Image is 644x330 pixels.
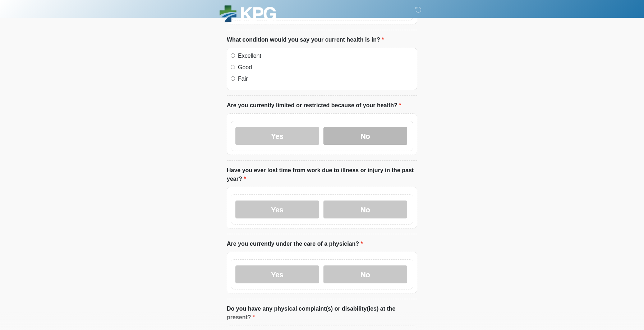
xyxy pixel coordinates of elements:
label: Fair [238,75,413,83]
label: Are you currently under the care of a physician? [227,240,363,248]
label: Excellent [238,52,413,60]
input: Fair [231,76,235,81]
label: Yes [235,265,319,283]
label: Yes [235,201,319,218]
label: Do you have any physical complaint(s) or disability(ies) at the present? [227,305,417,322]
label: No [323,201,407,218]
input: Excellent [231,53,235,58]
label: Good [238,63,413,72]
label: What condition would you say your current health is in? [227,36,384,44]
label: Yes [235,127,319,145]
label: Are you currently limited or restricted because of your health? [227,101,401,110]
label: No [323,127,407,145]
label: Have you ever lost time from work due to illness or injury in the past year? [227,166,417,183]
input: Good [231,65,235,69]
label: No [323,265,407,283]
img: KPG Healthcare Logo [220,5,276,24]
